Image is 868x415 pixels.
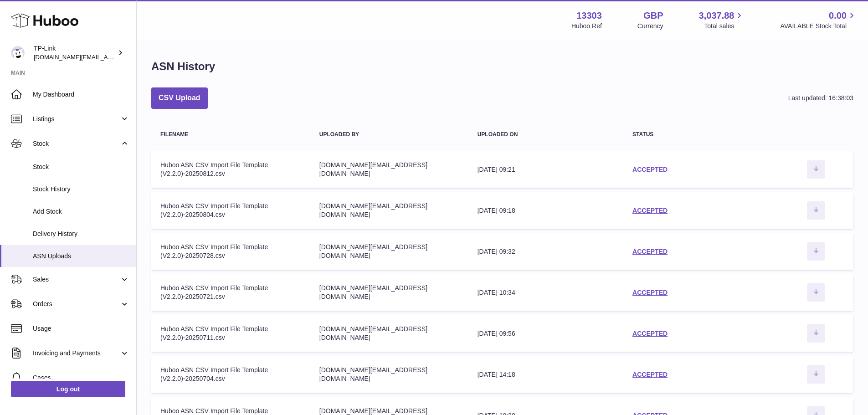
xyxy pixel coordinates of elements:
[151,123,310,147] th: Filename
[632,371,668,378] a: ACCEPTED
[632,207,668,214] a: ACCEPTED
[319,325,459,342] div: [DOMAIN_NAME][EMAIL_ADDRESS][DOMAIN_NAME]
[151,87,208,109] button: CSV Upload
[33,252,129,261] span: ASN Uploads
[160,366,301,383] div: Huboo ASN CSV Import File Template (V2.2.0)-20250704.csv
[310,123,468,147] th: Uploaded by
[780,22,857,31] span: AVAILABLE Stock Total
[468,123,623,147] th: Uploaded on
[788,94,853,102] div: Last updated: 16:38:03
[632,289,668,296] a: ACCEPTED
[637,22,663,31] div: Currency
[160,243,301,260] div: Huboo ASN CSV Import File Template (V2.2.0)-20250728.csv
[623,123,779,147] th: Status
[34,44,116,61] div: TP-Link
[33,300,120,308] span: Orders
[319,284,459,301] div: [DOMAIN_NAME][EMAIL_ADDRESS][DOMAIN_NAME]
[571,22,602,31] div: Huboo Ref
[33,324,129,333] span: Usage
[319,161,459,178] div: [DOMAIN_NAME][EMAIL_ADDRESS][DOMAIN_NAME]
[34,53,181,61] span: [DOMAIN_NAME][EMAIL_ADDRESS][DOMAIN_NAME]
[478,165,614,174] div: [DATE] 09:21
[160,202,301,219] div: Huboo ASN CSV Import File Template (V2.2.0)-20250804.csv
[478,206,614,215] div: [DATE] 09:18
[33,115,120,123] span: Listings
[780,10,857,31] a: 0.00 AVAILABLE Stock Total
[11,46,25,60] img: purchase.uk@tp-link.com
[478,370,614,379] div: [DATE] 14:18
[11,381,125,397] a: Log out
[699,10,734,22] span: 3,037.88
[33,207,129,216] span: Add Stock
[33,163,129,171] span: Stock
[699,10,745,31] a: 3,037.88 Total sales
[807,365,825,384] button: Download ASN file
[33,349,120,358] span: Invoicing and Payments
[632,248,668,255] a: ACCEPTED
[576,10,602,22] strong: 13303
[632,166,668,173] a: ACCEPTED
[319,243,459,260] div: [DOMAIN_NAME][EMAIL_ADDRESS][DOMAIN_NAME]
[33,90,129,99] span: My Dashboard
[829,10,847,22] span: 0.00
[704,22,745,31] span: Total sales
[33,275,120,284] span: Sales
[478,288,614,297] div: [DATE] 10:34
[319,366,459,383] div: [DOMAIN_NAME][EMAIL_ADDRESS][DOMAIN_NAME]
[807,324,825,343] button: Download ASN file
[807,201,825,220] button: Download ASN file
[160,284,301,301] div: Huboo ASN CSV Import File Template (V2.2.0)-20250721.csv
[632,330,668,337] a: ACCEPTED
[151,59,215,74] h1: ASN History
[643,10,663,22] strong: GBP
[807,160,825,179] button: Download ASN file
[160,161,301,178] div: Huboo ASN CSV Import File Template (V2.2.0)-20250812.csv
[478,247,614,256] div: [DATE] 09:32
[33,185,129,194] span: Stock History
[33,139,120,148] span: Stock
[33,230,129,238] span: Delivery History
[319,202,459,219] div: [DOMAIN_NAME][EMAIL_ADDRESS][DOMAIN_NAME]
[478,329,614,338] div: [DATE] 09:56
[160,325,301,342] div: Huboo ASN CSV Import File Template (V2.2.0)-20250711.csv
[807,242,825,261] button: Download ASN file
[807,283,825,302] button: Download ASN file
[779,123,853,147] th: actions
[33,374,129,382] span: Cases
